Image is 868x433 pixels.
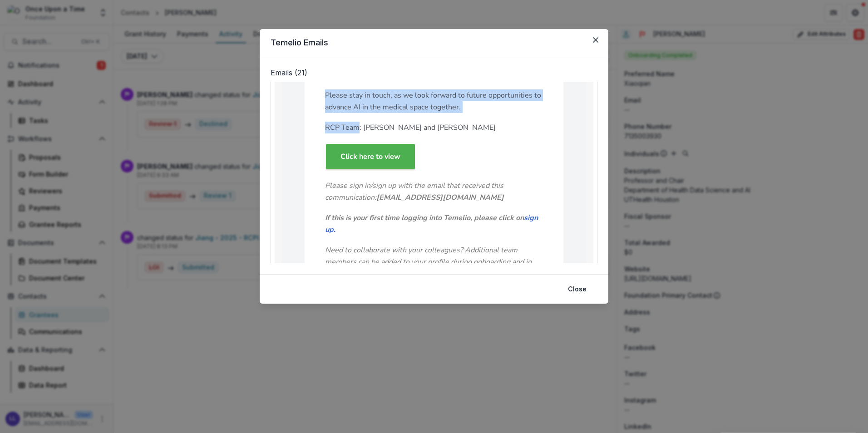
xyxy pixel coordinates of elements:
p: Please stay in touch, as we look forward to future opportunities to advance AI in the medical spa... [325,89,543,113]
p: Need to collaborate with your colleagues? Additional team members can be added to your profile du... [325,244,543,280]
button: Close [562,282,592,296]
a: Click here to view [326,144,415,169]
strong: Click here to view [340,152,400,162]
p: RCP Team: [PERSON_NAME] and [PERSON_NAME] [325,122,543,133]
p: Emails ( 21 ) [271,67,597,82]
header: Temelio Emails [260,29,608,56]
strong: If this is your first time logging into Temelio, please click on [325,213,538,235]
p: Please sign in/sign up with the email that received this communication: [325,180,543,203]
strong: [EMAIL_ADDRESS][DOMAIN_NAME] [376,192,504,202]
button: Close [588,33,603,47]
